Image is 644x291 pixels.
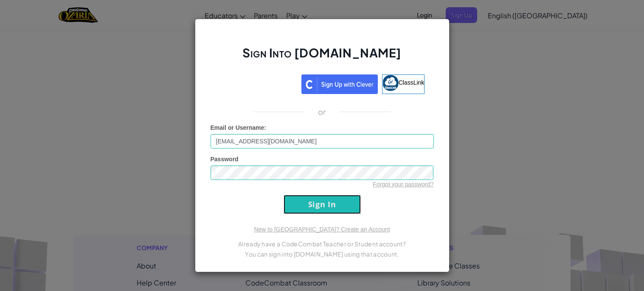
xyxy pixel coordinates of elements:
[318,107,326,117] p: or
[284,195,361,214] input: Sign In
[211,249,434,259] p: You can sign into [DOMAIN_NAME] using that account.
[215,74,301,92] iframe: Sign in with Google Button
[211,156,239,163] span: Password
[211,123,267,132] label: :
[211,239,434,249] p: Already have a CodeCombat Teacher or Student account?
[211,124,264,131] span: Email or Username
[373,181,433,188] a: Forgot your password?
[399,79,425,86] span: ClassLink
[254,226,390,233] a: New to [GEOGRAPHIC_DATA]? Create an Account
[211,45,434,69] h2: Sign Into [DOMAIN_NAME]
[382,75,399,91] img: classlink-logo-small.png
[301,74,378,94] img: clever_sso_button@2x.png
